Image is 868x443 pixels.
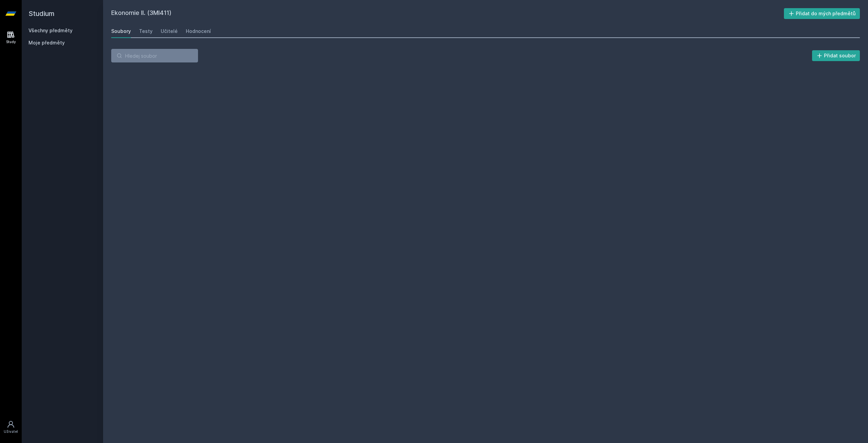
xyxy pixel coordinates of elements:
[28,27,73,33] a: Všechny předměty
[812,50,860,61] button: Přidat soubor
[161,24,178,38] a: Učitelé
[6,39,16,44] div: Study
[111,24,131,38] a: Soubory
[4,429,18,434] div: Uživatel
[111,28,131,35] div: Soubory
[161,28,178,35] div: Učitelé
[139,24,153,38] a: Testy
[784,8,860,19] button: Přidat do mých předmětů
[1,417,20,438] a: Uživatel
[28,39,65,46] span: Moje předměty
[1,27,20,48] a: Study
[186,24,211,38] a: Hodnocení
[186,28,211,35] div: Hodnocení
[111,49,198,62] input: Hledej soubor
[111,8,784,19] h2: Ekonomie II. (3MI411)
[139,28,153,35] div: Testy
